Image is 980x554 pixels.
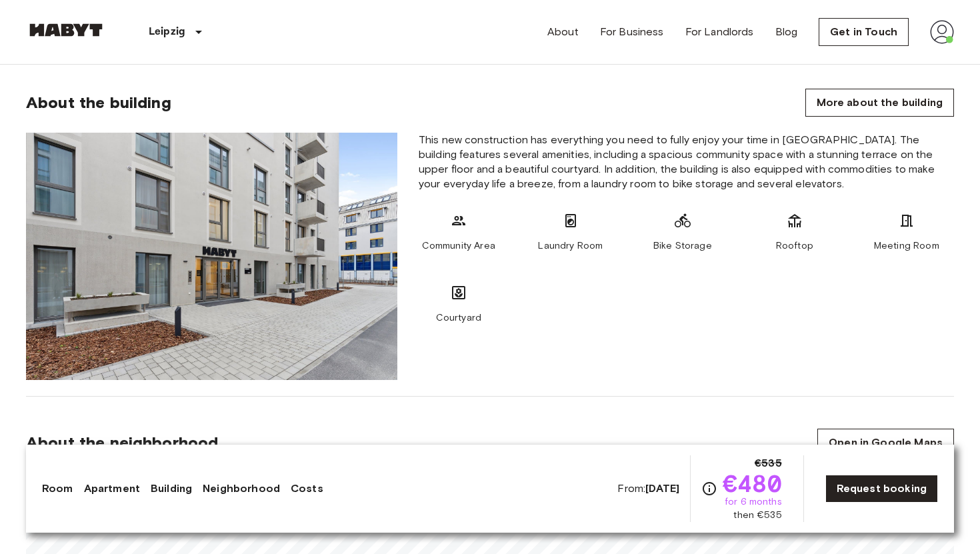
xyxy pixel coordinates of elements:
[26,133,397,380] img: Placeholder image
[805,89,954,117] a: More about the building
[723,471,782,495] span: €480
[436,311,481,325] span: Courtyard
[653,239,712,253] span: Bike Storage
[645,482,679,495] b: [DATE]
[151,481,192,497] a: Building
[819,18,909,46] a: Get in Touch
[685,24,754,40] a: For Landlords
[419,133,954,191] span: This new construction has everything you need to fully enjoy your time in [GEOGRAPHIC_DATA]. The ...
[422,239,495,253] span: Community Area
[733,509,781,522] span: then €535
[617,481,679,496] span: From:
[755,455,782,471] span: €535
[42,481,73,497] a: Room
[701,481,717,497] svg: Check cost overview for full price breakdown. Please note that discounts apply to new joiners onl...
[538,239,603,253] span: Laundry Room
[825,475,938,503] a: Request booking
[547,24,579,40] a: About
[725,495,782,509] span: for 6 months
[149,24,185,40] p: Leipzig
[600,24,664,40] a: For Business
[203,481,280,497] a: Neighborhood
[817,429,954,457] a: Open in Google Maps
[775,24,798,40] a: Blog
[291,481,323,497] a: Costs
[26,23,106,37] img: Habyt
[84,481,140,497] a: Apartment
[776,239,813,253] span: Rooftop
[26,93,171,113] span: About the building
[874,239,939,253] span: Meeting Room
[26,433,218,453] span: About the neighborhood
[930,20,954,44] img: avatar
